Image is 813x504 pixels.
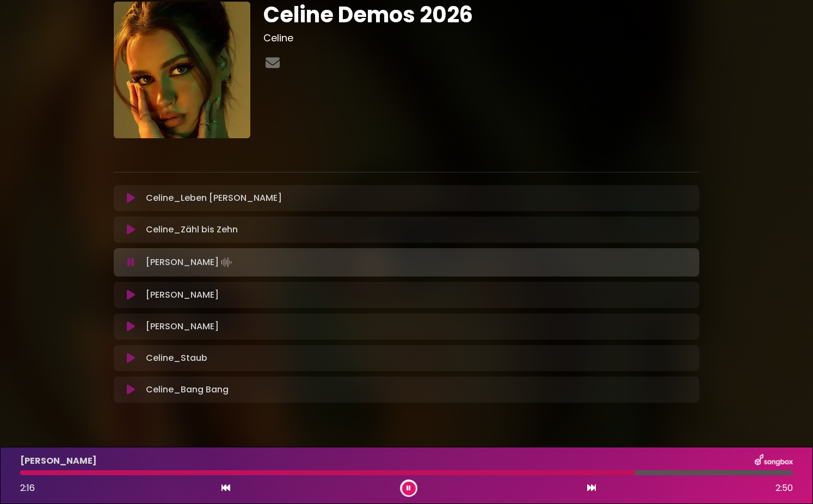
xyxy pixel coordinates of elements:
[263,32,699,44] h3: Celine
[146,223,238,236] p: Celine_Zähl bis Zehn
[219,255,234,270] img: waveform4.gif
[146,255,234,270] p: [PERSON_NAME]
[146,288,219,302] p: [PERSON_NAME]
[263,2,699,28] h1: Celine Demos 2026
[146,192,282,205] p: Celine_Leben [PERSON_NAME]
[146,383,229,396] p: Celine_Bang Bang
[114,2,250,138] img: Lq3JwxWjTsiZgLSj7RBx
[146,352,207,365] p: Celine_Staub
[146,320,219,333] p: [PERSON_NAME]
